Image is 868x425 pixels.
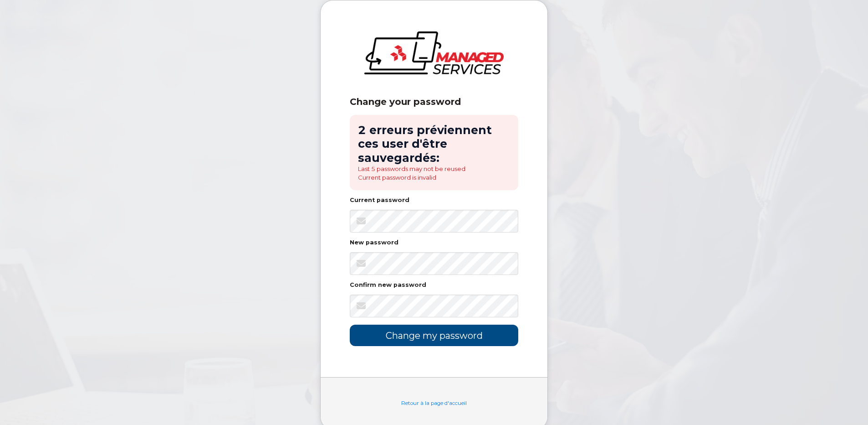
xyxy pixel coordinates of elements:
[364,31,504,74] img: logo-large.png
[401,400,467,406] a: Retour à la page d'accueil
[350,282,426,288] label: Confirm new password
[358,165,510,173] li: Last 5 passwords may not be reused
[358,173,510,182] li: Current password is invalid
[358,123,510,165] h2: 2 erreurs préviennent ces user d'être sauvegardés:
[350,96,518,108] div: Change your password
[350,325,518,346] input: Change my password
[350,197,409,203] label: Current password
[350,240,398,246] label: New password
